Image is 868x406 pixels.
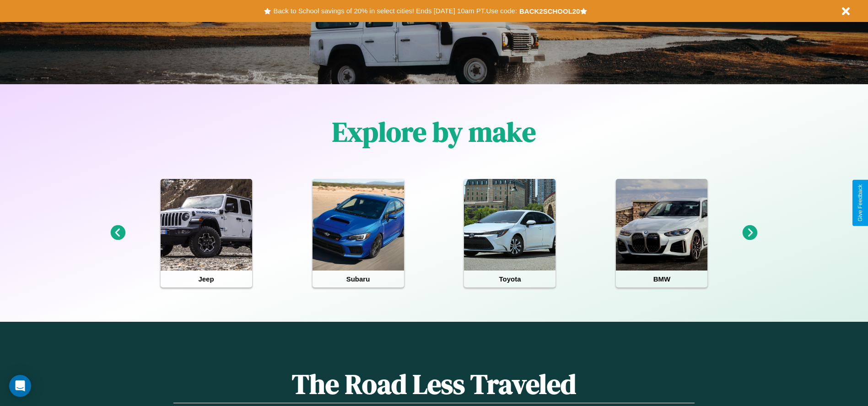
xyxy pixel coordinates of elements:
h4: Toyota [464,271,555,287]
h4: BMW [616,271,707,287]
button: Back to School savings of 20% in select cities! Ends [DATE] 10am PT.Use code: [271,5,519,17]
b: BACK2SCHOOL20 [519,7,580,15]
div: Give Feedback [857,184,863,222]
h4: Subaru [313,271,404,287]
div: Open Intercom Messenger [9,375,31,397]
h1: Explore by make [332,113,536,151]
h1: The Road Less Traveled [173,365,694,403]
h4: Jeep [161,271,252,287]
